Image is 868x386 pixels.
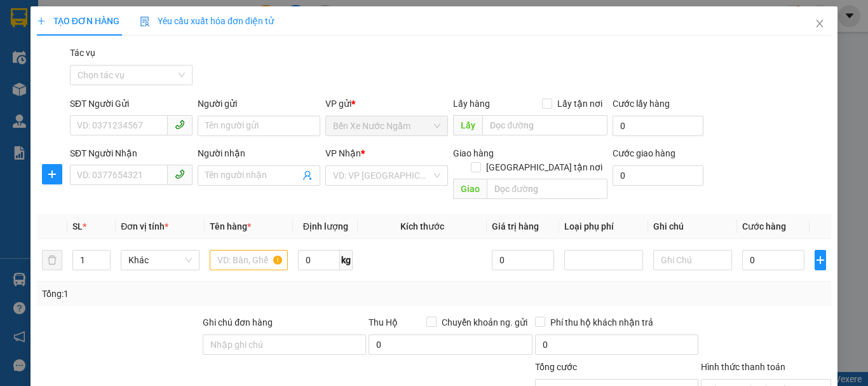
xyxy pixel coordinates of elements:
[400,221,444,231] span: Kích thước
[701,362,785,372] label: Hình thức thanh toán
[210,250,288,270] input: VD: Bàn, Ghế
[613,116,703,136] input: Cước lấy hàng
[453,148,494,158] span: Giao hàng
[175,169,185,179] span: phone
[437,315,532,329] span: Chuyển khoản ng. gửi
[453,115,482,135] span: Lấy
[802,6,837,42] button: Close
[121,221,168,231] span: Đơn vị tính
[325,148,361,158] span: VP Nhận
[42,287,336,301] div: Tổng: 1
[481,160,607,174] span: [GEOGRAPHIC_DATA] tận nơi
[653,250,732,270] input: Ghi Chú
[453,99,490,109] span: Lấy hàng
[815,250,826,270] button: plus
[815,18,825,29] span: close
[482,115,607,135] input: Dọc đường
[302,170,313,181] span: user-add
[37,16,119,26] span: TẠO ĐƠN HÀNG
[613,99,670,109] label: Cước lấy hàng
[43,169,62,179] span: plus
[203,317,273,327] label: Ghi chú đơn hàng
[42,164,62,184] button: plus
[492,250,554,270] input: 0
[340,250,353,270] span: kg
[70,48,95,58] label: Tác vụ
[303,221,348,231] span: Định lượng
[175,120,185,130] span: phone
[333,116,440,135] span: Bến Xe Nước Ngầm
[203,334,366,355] input: Ghi chú đơn hàng
[535,362,577,372] span: Tổng cước
[70,146,193,160] div: SĐT Người Nhận
[815,255,825,265] span: plus
[37,17,46,25] span: plus
[210,221,251,231] span: Tên hàng
[559,214,648,239] th: Loại phụ phí
[198,97,320,111] div: Người gửi
[492,221,539,231] span: Giá trị hàng
[72,221,83,231] span: SL
[487,179,607,199] input: Dọc đường
[325,97,448,111] div: VP gửi
[613,165,703,186] input: Cước giao hàng
[369,317,398,327] span: Thu Hộ
[140,16,274,26] span: Yêu cầu xuất hóa đơn điện tử
[128,251,192,270] span: Khác
[453,179,487,199] span: Giao
[742,221,786,231] span: Cước hàng
[552,97,607,111] span: Lấy tận nơi
[648,214,737,239] th: Ghi chú
[140,17,150,27] img: icon
[613,148,675,158] label: Cước giao hàng
[70,97,193,111] div: SĐT Người Gửi
[545,315,658,329] span: Phí thu hộ khách nhận trả
[42,250,62,270] button: delete
[198,146,320,160] div: Người nhận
